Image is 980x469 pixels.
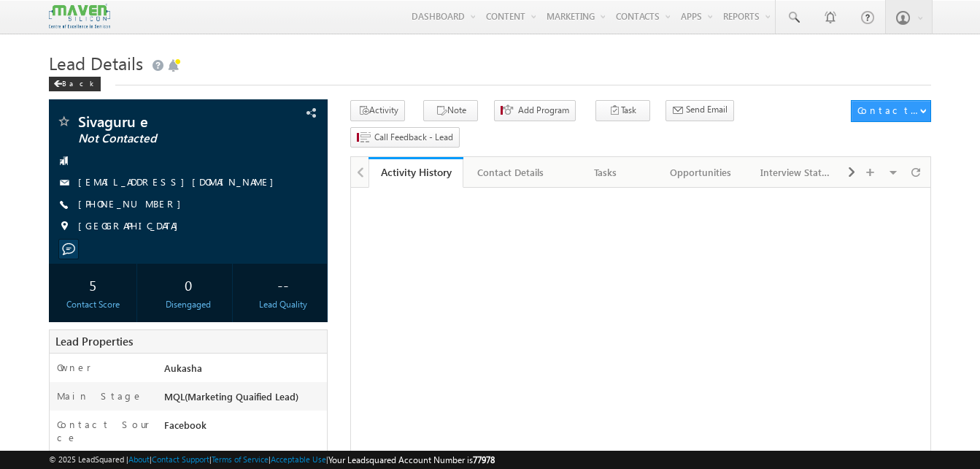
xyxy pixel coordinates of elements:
div: Contact Score [53,298,133,311]
span: Call Feedback - Lead [374,131,453,144]
div: -- [243,271,323,298]
span: Your Leadsquared Account Number is [328,454,495,465]
button: Send Email [665,100,734,121]
div: MQL(Marketing Quaified Lead) [161,389,327,410]
span: [GEOGRAPHIC_DATA] [78,219,185,234]
span: [PHONE_NUMBER] [78,197,188,212]
img: Custom Logo [49,4,110,29]
a: Interview Status [749,157,844,188]
div: Contact Details [475,164,545,181]
div: Contact Actions [857,104,919,117]
div: 0 [148,271,228,298]
label: Owner [57,361,91,374]
span: 77978 [473,454,495,465]
div: Facebook [161,418,327,438]
span: Lead Details [49,51,143,75]
div: Back [49,77,101,91]
span: Not Contacted [78,131,250,146]
div: Lead Quality [243,298,323,311]
a: Activity History [369,157,463,188]
span: Sivaguru e [78,114,250,129]
span: Add Program [518,104,569,117]
div: 5 [53,271,133,298]
a: Terms of Service [212,454,269,464]
a: Opportunities [654,157,749,188]
span: © 2025 LeadSquared | | | | | [49,453,495,467]
a: About [128,454,150,464]
label: Main Stage [57,389,143,403]
div: Disengaged [148,298,228,311]
a: Back [49,76,108,88]
button: Note [423,100,478,121]
span: Aukasha [164,362,202,374]
div: Interview Status [760,164,830,181]
span: Send Email [686,103,728,116]
span: Lead Properties [55,334,133,348]
a: Acceptable Use [271,454,326,464]
div: Tasks [571,164,641,181]
div: Activity History [379,165,452,179]
button: Add Program [494,100,576,121]
label: Contact Source [57,418,150,444]
button: Task [595,100,650,121]
a: [EMAIL_ADDRESS][DOMAIN_NAME] [78,175,281,188]
div: Opportunities [665,164,736,181]
a: Contact Details [463,157,558,188]
a: Tasks [559,157,654,188]
button: Call Feedback - Lead [350,127,460,148]
button: Activity [350,100,405,121]
a: Contact Support [152,454,209,464]
button: Contact Actions [851,100,931,122]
